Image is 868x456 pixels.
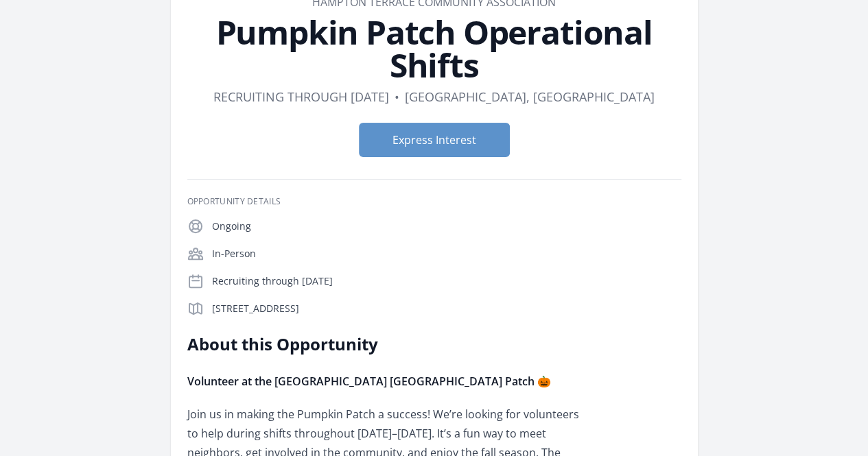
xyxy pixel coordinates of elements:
[212,302,681,315] p: [STREET_ADDRESS]
[187,196,681,207] h3: Opportunity Details
[213,87,389,106] dd: Recruiting through [DATE]
[212,247,681,261] p: In-Person
[187,16,681,82] h1: Pumpkin Patch Operational Shifts
[359,123,510,157] button: Express Interest
[187,374,551,389] strong: Volunteer at the [GEOGRAPHIC_DATA] [GEOGRAPHIC_DATA] Patch 🎃
[212,219,681,233] p: Ongoing
[187,333,589,355] h2: About this Opportunity
[405,87,655,106] dd: [GEOGRAPHIC_DATA], [GEOGRAPHIC_DATA]
[212,274,681,288] p: Recruiting through [DATE]
[395,87,399,106] div: •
